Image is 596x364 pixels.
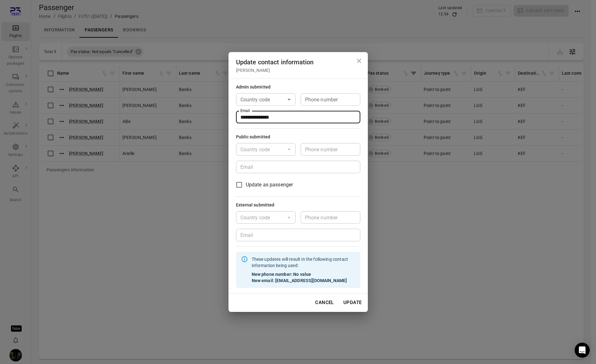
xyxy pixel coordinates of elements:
[285,95,293,104] button: Open
[252,254,355,286] div: These updates will result in the following contact information being used:
[340,296,365,309] button: Update
[228,52,368,78] h2: Update contact information
[252,277,355,284] strong: New email: [EMAIL_ADDRESS][DOMAIN_NAME]
[575,343,590,358] div: Open Intercom Messenger
[246,181,293,189] span: Update as passenger
[236,67,360,73] div: [PERSON_NAME]
[252,271,355,277] strong: New phone number: No value
[312,296,337,309] button: Cancel
[236,202,275,209] div: External submitted
[240,108,250,113] label: Email
[353,55,365,67] button: Close dialog
[236,134,271,141] div: Public submitted
[236,84,271,91] div: Admin submitted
